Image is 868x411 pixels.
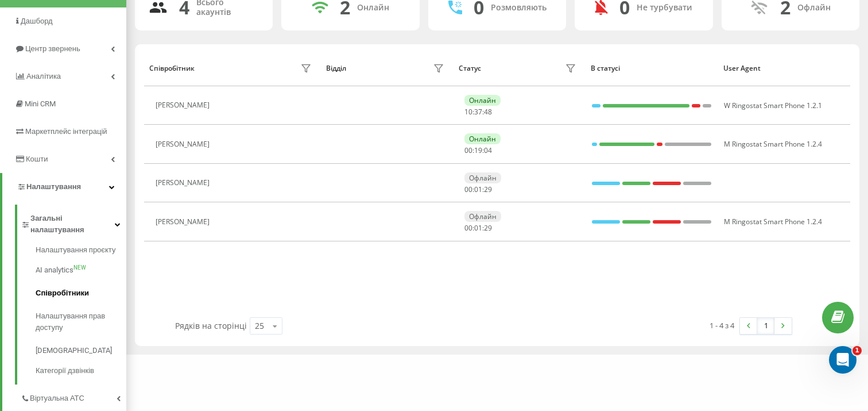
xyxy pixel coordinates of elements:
span: 01 [474,185,482,194]
div: Розмовляють [491,3,547,13]
span: Рядків на сторінці [175,320,247,331]
span: 48 [484,107,492,117]
span: 10 [464,107,472,117]
span: W Ringostat Smart Phone 1.2.1 [724,101,822,110]
div: В статусі [591,64,712,72]
span: Дашборд [21,17,53,25]
a: Віртуальна АТС [21,385,126,409]
a: 1 [757,318,774,334]
div: : : [464,108,492,116]
div: Онлайн [357,3,389,13]
a: Налаштування проєкту [36,244,126,259]
span: 37 [474,107,482,117]
span: Маркетплейс інтеграцій [25,127,107,136]
div: 25 [255,320,264,332]
div: Не турбувати [637,3,692,13]
span: Загальні налаштування [30,213,115,236]
div: Офлайн [797,3,831,13]
div: Відділ [326,64,346,72]
a: Категорії дзвінків [36,362,126,377]
div: Статус [459,64,481,72]
div: : : [464,147,492,155]
div: : : [464,186,492,194]
div: : : [464,224,492,232]
span: Налаштування проєкту [36,244,115,256]
a: Співробітники [36,282,126,305]
iframe: Intercom live chat [829,346,857,374]
div: User Agent [723,64,845,72]
span: 00 [464,223,472,233]
span: 19 [474,145,482,155]
span: Центр звернень [25,44,80,53]
span: Налаштування [26,182,81,191]
span: 04 [484,145,492,155]
span: Співробітники [36,287,89,299]
span: 29 [484,185,492,194]
a: Загальні налаштування [21,205,126,240]
a: Налаштування [2,173,126,201]
span: Mini CRM [25,99,56,108]
div: Офлайн [464,172,501,183]
span: 1 [852,346,862,355]
span: 00 [464,145,472,155]
span: M Ringostat Smart Phone 1.2.4 [724,139,822,149]
span: Віртуальна АТС [30,393,84,404]
span: AI analytics [36,264,73,276]
a: [DEMOGRAPHIC_DATA] [36,339,126,362]
span: 29 [484,223,492,233]
span: 01 [474,223,482,233]
span: Аналiтика [26,72,61,80]
div: [PERSON_NAME] [156,140,212,148]
span: Кошти [26,155,48,163]
span: Категорії дзвінків [36,365,94,377]
div: Онлайн [464,133,501,144]
div: [PERSON_NAME] [156,101,212,109]
div: Офлайн [464,211,501,222]
div: Онлайн [464,95,501,106]
span: 00 [464,185,472,194]
div: [PERSON_NAME] [156,179,212,187]
div: [PERSON_NAME] [156,218,212,226]
a: AI analyticsNEW [36,259,126,282]
div: 1 - 4 з 4 [710,320,734,331]
div: Співробітник [149,64,195,72]
span: M Ringostat Smart Phone 1.2.4 [724,217,822,226]
a: Налаштування прав доступу [36,305,126,339]
span: [DEMOGRAPHIC_DATA] [36,345,112,356]
span: Налаштування прав доступу [36,310,121,333]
